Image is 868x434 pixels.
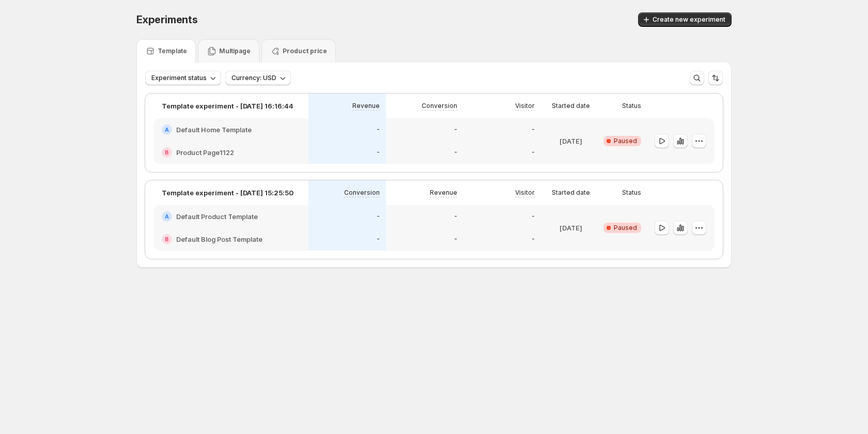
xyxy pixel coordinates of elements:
p: Template [158,47,187,55]
button: Sort the results [708,71,723,85]
p: Conversion [422,102,457,110]
h2: Default Product Template [176,211,258,222]
span: Currency: USD [231,74,276,82]
p: - [532,126,535,134]
h2: Default Blog Post Template [176,234,262,244]
p: Status [622,189,641,197]
h2: Product Page1122 [176,147,234,158]
p: - [454,148,457,157]
p: - [532,148,535,157]
p: - [377,235,380,243]
p: Template experiment - [DATE] 15:25:50 [162,188,293,198]
p: - [377,148,380,157]
p: Conversion [344,189,380,197]
p: Product price [283,47,327,55]
span: Paused [614,224,637,232]
h2: Default Home Template [176,125,252,135]
p: Visitor [515,102,535,110]
p: - [377,212,380,221]
p: Started date [552,189,590,197]
p: Multipage [219,47,251,55]
p: Status [622,102,641,110]
h2: B [165,149,169,156]
p: - [454,126,457,134]
p: - [377,126,380,134]
p: - [532,212,535,221]
h2: B [165,236,169,242]
p: Visitor [515,189,535,197]
span: Create new experiment [653,16,725,24]
p: Started date [552,102,590,110]
h2: A [165,127,169,133]
h2: A [165,213,169,220]
p: Template experiment - [DATE] 16:16:44 [162,101,293,111]
p: - [532,235,535,243]
p: - [454,212,457,221]
button: Currency: USD [225,71,291,85]
p: Revenue [352,102,380,110]
p: [DATE] [560,223,582,233]
button: Experiment status [145,71,221,85]
span: Experiment status [151,74,207,82]
p: - [454,235,457,243]
p: Revenue [430,189,457,197]
button: Create new experiment [638,12,732,27]
span: Paused [614,137,637,145]
span: Experiments [136,13,198,26]
p: [DATE] [560,136,582,146]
